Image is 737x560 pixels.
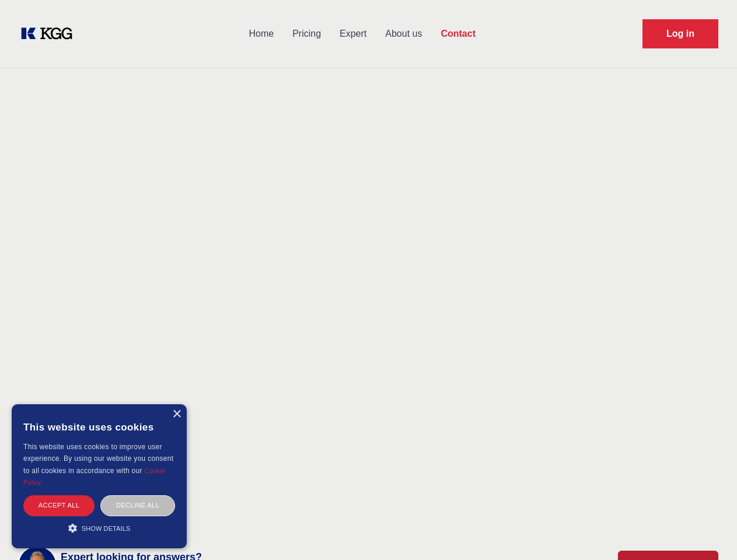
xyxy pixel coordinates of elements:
[330,19,376,49] a: Expert
[283,19,330,49] a: Pricing
[19,24,82,43] a: KOL Knowledge Platform: Talk to Key External Experts (KEE)
[23,522,175,534] div: Show details
[82,525,131,532] span: Show details
[679,504,737,560] iframe: Chat Widget
[23,467,166,486] a: Cookie Policy
[100,495,175,516] div: Decline all
[172,410,181,419] div: Close
[23,443,173,475] span: This website uses cookies to improve user experience. By using our website you consent to all coo...
[23,413,175,441] div: This website uses cookies
[239,19,283,49] a: Home
[23,495,95,516] div: Accept all
[431,19,485,49] a: Contact
[642,19,718,48] a: Request Demo
[376,19,431,49] a: About us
